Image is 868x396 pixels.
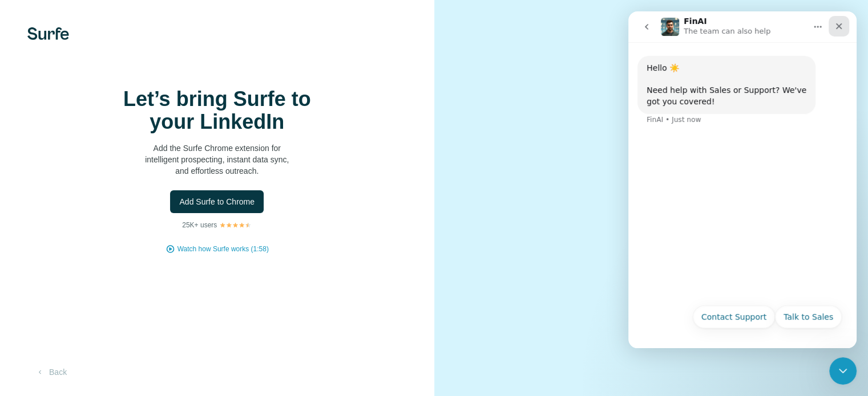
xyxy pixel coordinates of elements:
h1: Let’s bring Surfe to your LinkedIn [103,88,331,133]
button: Watch how Surfe works (1:58) [177,244,269,254]
span: Add Surfe to Chrome [179,196,255,207]
img: Rating Stars [219,222,252,228]
button: Back [27,362,75,382]
p: Add the Surfe Chrome extension for intelligent prospecting, instant data sync, and effortless out... [103,142,331,177]
img: Surfe's logo [27,27,69,40]
iframe: Intercom live chat [829,357,857,385]
iframe: Intercom live chat [628,11,857,348]
p: 25K+ users [182,220,217,230]
button: Add Surfe to Chrome [170,190,264,213]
